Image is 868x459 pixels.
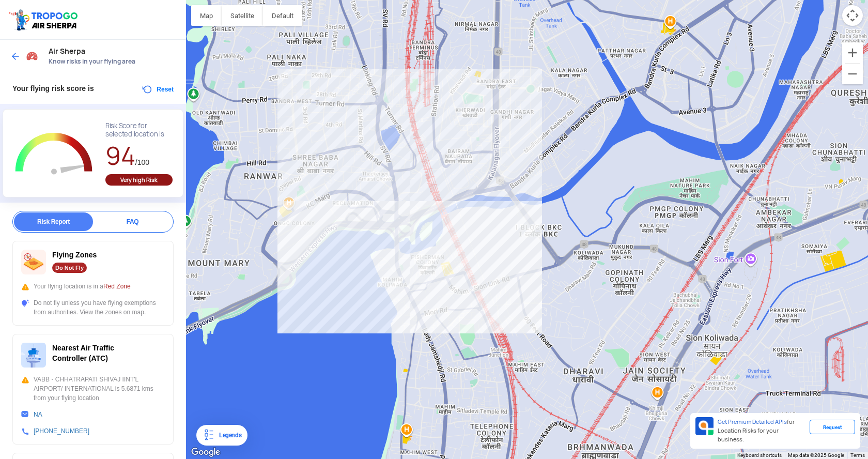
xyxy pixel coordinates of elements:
a: NA [34,411,42,418]
g: Chart [11,122,97,187]
div: VABB - CHHATRAPATI SHIVAJ IINT'L AIRPORT/ INTERNATIONAL is 5.6871 kms from your flying location [21,375,165,403]
button: Zoom in [842,42,863,63]
div: Risk Score for selected location is [105,122,173,139]
button: Show satellite imagery [222,5,263,26]
div: Request [810,420,855,434]
div: Do not fly unless you have flying exemptions from authorities. View the zones on map. [21,298,165,317]
button: Show street map [191,5,222,26]
span: /100 [135,158,149,166]
img: ic_arrow_back_blue.svg [10,51,21,62]
span: Flying Zones [52,251,97,259]
button: Map camera controls [842,5,863,26]
img: ic_tgdronemaps.svg [8,8,81,32]
img: Premium APIs [695,417,714,435]
button: Zoom out [842,64,863,84]
span: Get Premium Detailed APIs [718,418,787,425]
a: Open this area in Google Maps (opens a new window) [189,446,223,459]
img: ic_atc.svg [21,343,46,368]
img: ic_nofly.svg [21,250,46,274]
img: Risk Scores [26,50,38,62]
span: Know risks in your flying area [49,57,176,66]
a: [PHONE_NUMBER] [34,427,89,435]
img: Google [189,446,223,459]
span: Red Zone [103,283,131,290]
button: Reset [141,83,174,96]
div: Do Not Fly [52,263,87,273]
div: FAQ [93,212,172,231]
span: Nearest Air Traffic Controller (ATC) [52,344,114,362]
img: Legends [203,429,215,441]
div: Legends [215,429,241,441]
div: Risk Report [14,212,93,231]
div: Very high Risk [105,174,173,186]
button: Keyboard shortcuts [737,452,782,459]
span: 94 [105,140,135,172]
span: Air Sherpa [49,47,176,55]
a: Terms [850,452,865,458]
span: Map data ©2025 Google [788,452,844,458]
div: Your flying location is in a [21,282,165,291]
div: for Location Risks for your business. [714,417,810,445]
span: Your flying risk score is [12,84,94,93]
